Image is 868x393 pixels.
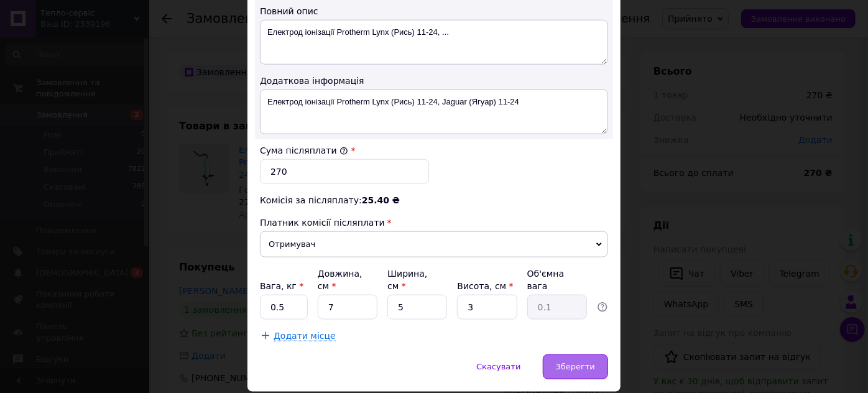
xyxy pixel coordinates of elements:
span: Скасувати [476,362,520,371]
textarea: Електрод іонізації Protherm Lynx (Рись) 11-24, ... [260,20,608,65]
label: Висота, см [457,281,513,291]
label: Довжина, см [318,269,362,291]
span: 25.40 ₴ [362,195,400,205]
textarea: Електрод іонізації Protherm Lynx (Рись) 11-24, Jaguar (Ягуар) 11-24 [260,90,608,134]
span: Платник комісії післяплати [260,218,385,228]
label: Ширина, см [387,269,427,291]
div: Об'ємна вага [527,267,587,292]
div: Додаткова інформація [260,75,608,87]
span: Зберегти [556,362,595,371]
label: Вага, кг [260,281,303,291]
div: Комісія за післяплату: [260,194,608,206]
label: Сума післяплати [260,146,348,155]
span: Отримувач [260,231,608,257]
div: Повний опис [260,5,608,17]
span: Додати місце [274,331,336,341]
